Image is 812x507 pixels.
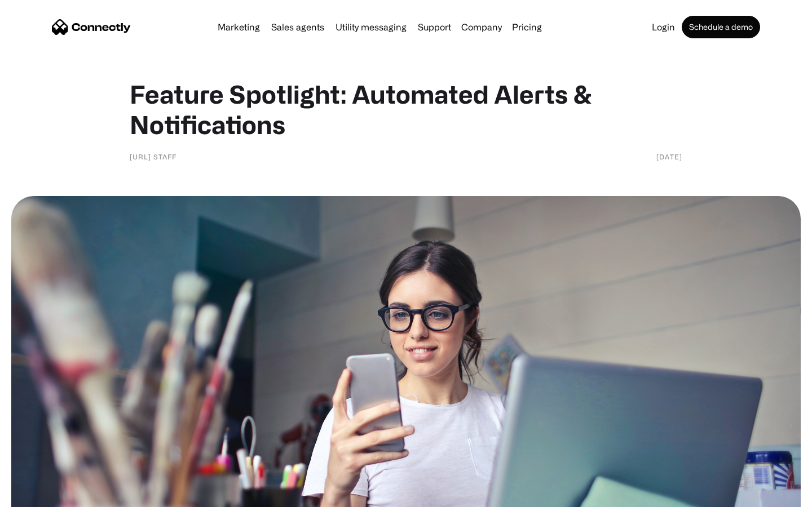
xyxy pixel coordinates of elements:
a: Login [647,23,679,32]
a: home [52,19,131,35]
aside: Language selected: English [11,487,68,503]
a: Support [413,23,456,32]
a: Marketing [213,23,264,32]
div: Company [461,19,502,35]
div: Company [458,19,505,35]
a: Utility messaging [331,23,411,32]
div: [DATE] [656,151,682,162]
div: [URL] staff [130,151,176,162]
a: Pricing [507,23,546,32]
a: Sales agents [267,23,329,32]
ul: Language list [23,487,68,503]
h1: Feature Spotlight: Automated Alerts & Notifications [130,79,682,140]
a: Schedule a demo [682,16,760,38]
